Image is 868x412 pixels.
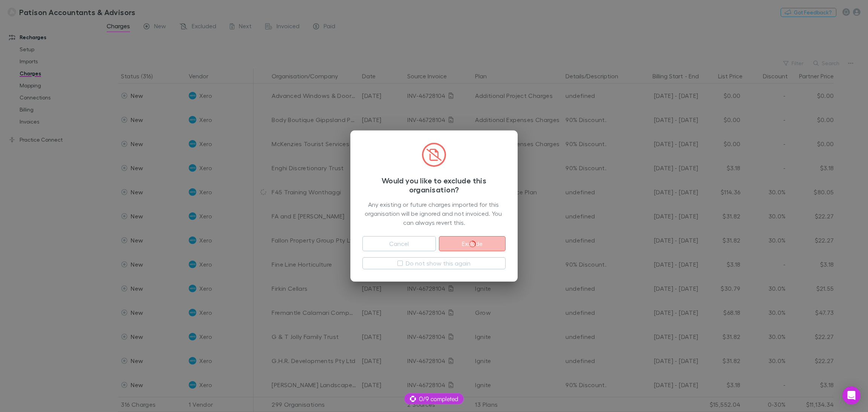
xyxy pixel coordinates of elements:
[406,259,471,268] label: Do not show this again
[842,386,860,404] div: Open Intercom Messenger
[439,236,506,251] button: Exclude
[362,257,506,269] button: Do not show this again
[362,176,506,194] h3: Would you like to exclude this organisation?
[362,236,436,251] button: Cancel
[362,200,506,227] div: Any existing or future charges imported for this organisation will be ignored and not invoiced. Y...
